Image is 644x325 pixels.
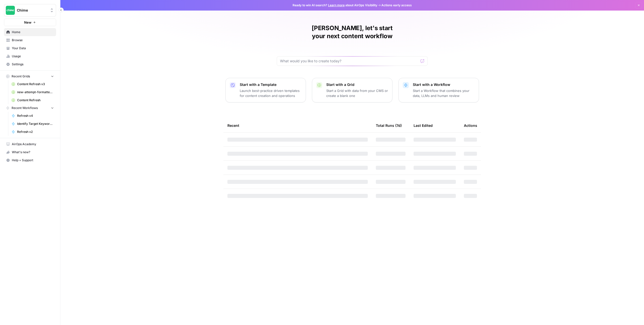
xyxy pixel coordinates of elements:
[4,60,56,68] a: Settings
[4,104,56,112] button: Recent Workflows
[9,120,56,128] a: Identify Target Keywords of an Article - Fork
[24,20,31,25] span: New
[398,78,479,102] button: Start with a WorkflowStart a Workflow that combines your data, LLMs and human review
[277,24,428,40] h1: [PERSON_NAME], let's start your next content workflow
[9,88,56,96] a: new-attempt-formatted.csv
[9,112,56,120] a: Refresh v4
[17,122,54,126] span: Identify Target Keywords of an Article - Fork
[17,82,54,86] span: Content Refresh v3
[12,30,54,34] span: Home
[326,88,388,98] p: Start a Grid with data from your CMS or create a blank one
[4,148,56,156] button: What's new?
[328,3,345,7] a: Learn more
[4,140,56,148] a: AirOps Academy
[12,142,54,146] span: AirOps Academy
[4,19,56,26] button: New
[413,88,475,98] p: Start a Workflow that combines your data, LLMs and human review
[9,80,56,88] a: Content Refresh v3
[225,78,306,102] button: Start with a TemplateLaunch best-practice driven templates for content creation and operations
[4,44,56,52] a: Your Data
[12,158,54,162] span: Help + Support
[4,36,56,44] a: Browse
[326,82,388,87] p: Start with a Grid
[464,119,477,132] div: Actions
[240,88,302,98] p: Launch best-practice driven templates for content creation and operations
[17,130,54,134] span: Refresh v2
[240,82,302,87] p: Start with a Template
[17,114,54,118] span: Refresh v4
[4,73,56,80] button: Recent Grids
[12,74,30,79] span: Recent Grids
[381,3,412,8] span: Actions early access
[17,90,54,94] span: new-attempt-formatted.csv
[12,46,54,50] span: Your Data
[280,59,418,64] input: What would you like to create today?
[9,96,56,104] a: Content Refresh
[9,128,56,136] a: Refresh v2
[4,156,56,164] button: Help + Support
[17,8,47,13] span: Chime
[17,98,54,102] span: Content Refresh
[376,119,402,132] div: Total Runs (7d)
[4,4,56,17] button: Workspace: Chime
[227,119,368,132] div: Recent
[4,52,56,60] a: Usage
[12,106,38,110] span: Recent Workflows
[4,28,56,36] a: Home
[413,82,475,87] p: Start with a Workflow
[12,54,54,59] span: Usage
[293,3,377,8] span: Ready to win AI search? about AirOps Visibility
[12,62,54,67] span: Settings
[312,78,392,102] button: Start with a GridStart a Grid with data from your CMS or create a blank one
[414,119,433,132] div: Last Edited
[12,38,54,42] span: Browse
[6,6,15,15] img: Chime Logo
[4,148,56,156] div: What's new?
